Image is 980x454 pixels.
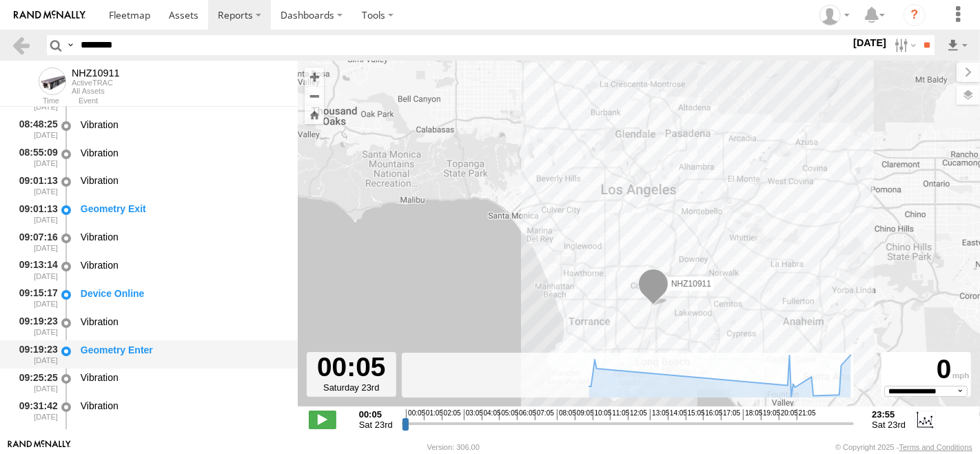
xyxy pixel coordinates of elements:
label: Search Query [65,35,76,55]
span: 03:05 [464,409,483,420]
div: Vibration [81,316,285,328]
div: Version: 306.00 [427,443,480,451]
span: 18:05 [743,409,762,420]
div: 09:01:13 [DATE] [11,200,59,226]
label: Play/Stop [309,411,336,429]
div: 09:42:43 [DATE] [11,426,59,451]
span: 11:05 [610,409,629,420]
div: 09:07:16 [DATE] [11,229,59,254]
strong: 00:05 [359,409,393,420]
div: 09:19:23 [DATE] [11,342,59,367]
div: NHZ10911 - View Asset History [72,68,120,79]
div: Vibration [81,231,285,243]
span: 06:05 [517,409,536,420]
div: Zulema McIntosch [815,5,855,25]
a: Visit our Website [8,440,71,454]
div: Vibration [81,371,285,384]
span: 01:05 [424,409,443,420]
div: All Assets [72,87,120,95]
button: Zoom Home [305,105,324,124]
button: Zoom in [305,68,324,86]
div: 09:15:17 [DATE] [11,285,59,311]
div: Device Online [81,287,285,300]
div: Vibration [81,174,285,187]
div: 08:48:25 [DATE] [11,116,59,142]
span: 08:05 [557,409,576,420]
span: 02:05 [442,409,461,420]
span: 07:05 [535,409,554,420]
div: Vibration [81,118,285,131]
span: NHZ10911 [671,278,711,288]
div: Vibration [81,428,285,440]
span: 04:05 [482,409,501,420]
div: Geometry Enter [81,344,285,356]
div: 09:13:14 [DATE] [11,257,59,282]
div: Geometry Exit [81,203,285,215]
span: 10:05 [593,409,612,420]
span: 05:05 [499,409,518,420]
div: 09:25:25 [DATE] [11,370,59,395]
div: Time [11,98,59,105]
a: Back to previous Page [11,35,31,55]
div: © Copyright 2025 - [835,443,972,451]
div: 09:19:23 [DATE] [11,313,59,339]
span: 21:05 [797,409,816,420]
div: Vibration [81,400,285,412]
div: 09:01:13 [DATE] [11,173,59,198]
div: 09:31:42 [DATE] [11,398,59,423]
img: rand-logo.svg [14,10,85,20]
span: 12:05 [628,409,647,420]
div: Vibration [81,259,285,271]
div: 0 [884,354,969,386]
span: 09:05 [575,409,594,420]
label: [DATE] [850,35,889,50]
div: Event [79,98,298,105]
span: Sat 23rd Aug 2025 [872,420,906,430]
span: 14:05 [668,409,687,420]
div: 08:55:09 [DATE] [11,145,59,170]
span: 13:05 [650,409,669,420]
div: ActiveTRAC [72,79,120,87]
span: 00:05 [406,409,425,420]
span: 16:05 [703,409,722,420]
span: 20:05 [779,409,798,420]
i: ? [904,4,926,26]
div: Vibration [81,147,285,159]
span: 15:05 [686,409,705,420]
label: Export results as... [946,35,969,55]
span: 19:05 [761,409,780,420]
button: Zoom out [305,86,324,105]
span: 17:05 [721,409,740,420]
span: Sat 23rd Aug 2025 [359,420,393,430]
a: Terms and Conditions [899,443,972,451]
strong: 23:55 [872,409,906,420]
label: Search Filter Options [889,35,919,55]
